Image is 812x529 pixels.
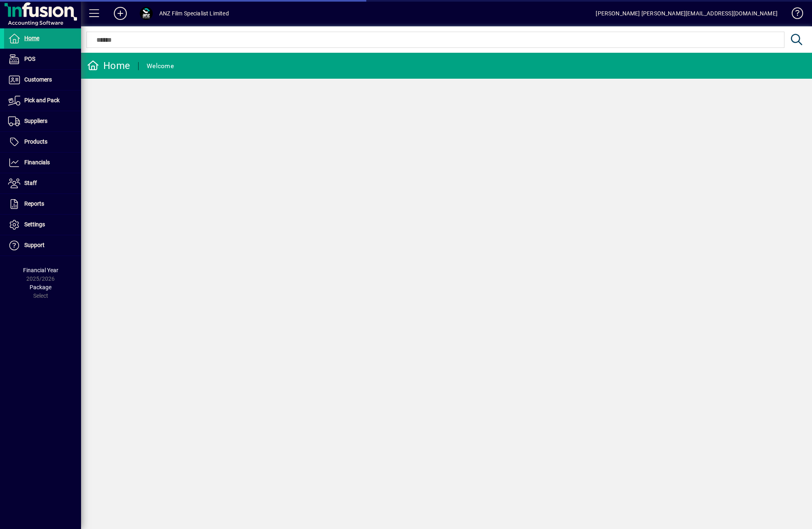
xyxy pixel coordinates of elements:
span: Support [24,242,45,248]
a: Pick and Pack [4,90,81,111]
span: Financial Year [23,267,58,273]
span: Suppliers [24,118,47,124]
div: Welcome [147,60,174,73]
a: Support [4,235,81,256]
span: Settings [24,221,45,228]
div: [PERSON_NAME] [PERSON_NAME][EMAIL_ADDRESS][DOMAIN_NAME] [596,7,778,20]
span: Package [30,284,51,290]
a: Financials [4,153,81,173]
span: Pick and Pack [24,97,60,103]
a: Suppliers [4,111,81,131]
div: Home [87,59,130,72]
span: Reports [24,200,44,207]
span: POS [24,56,35,62]
span: Products [24,138,47,145]
span: Customers [24,76,52,83]
a: Settings [4,215,81,235]
button: Add [107,6,133,21]
span: Staff [24,180,37,186]
a: POS [4,49,81,69]
a: Reports [4,194,81,214]
a: Knowledge Base [786,2,802,28]
a: Products [4,132,81,152]
button: Profile [133,6,159,21]
div: ANZ Film Specialist Limited [159,7,229,20]
a: Staff [4,173,81,194]
a: Customers [4,70,81,90]
span: Financials [24,159,50,166]
span: Home [24,35,39,41]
